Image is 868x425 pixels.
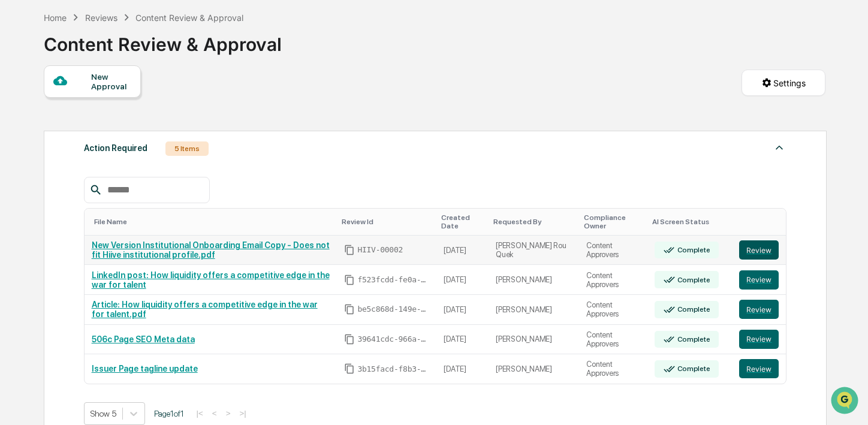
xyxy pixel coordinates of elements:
[92,334,195,344] a: 506c Page SEO Meta data
[489,265,579,295] td: [PERSON_NAME]
[7,146,82,168] a: 🖐️Preclearance
[342,218,432,226] div: Toggle SortBy
[94,218,333,226] div: Toggle SortBy
[12,25,218,44] p: How can we help?
[441,213,484,230] div: Toggle SortBy
[652,218,727,226] div: Toggle SortBy
[675,246,710,254] div: Complete
[85,203,145,212] a: Powered byPylon
[344,363,355,374] span: Copy Id
[92,240,330,260] a: New Version Institutional Onboarding Email Copy - Does not fit Hiive institutional profile.pdf
[99,151,149,163] span: Attestations
[675,305,710,314] div: Complete
[489,354,579,384] td: [PERSON_NAME]
[436,295,489,325] td: [DATE]
[489,295,579,325] td: [PERSON_NAME]
[193,408,207,418] button: |<
[493,218,574,226] div: Toggle SortBy
[579,265,647,295] td: Content Approvers
[436,354,489,384] td: [DATE]
[41,92,197,104] div: Start new chat
[742,218,781,226] div: Toggle SortBy
[12,175,22,185] div: 🔎
[209,408,221,418] button: <
[92,364,198,373] a: Issuer Page tagline update
[436,325,489,355] td: [DATE]
[357,275,429,285] span: f523fcdd-fe0a-4d70-aff0-2c119d2ece14
[830,385,862,418] iframe: Open customer support
[41,104,152,113] div: We're available if you need us!
[24,174,76,186] span: Data Lookup
[204,95,218,110] button: Start new chat
[579,325,647,355] td: Content Approvers
[24,151,77,163] span: Preclearance
[12,152,22,162] div: 🖐️
[165,141,209,156] div: 5 Items
[12,92,34,113] img: 1746055101610-c473b297-6a78-478c-a979-82029cc54cd1
[91,72,131,91] div: New Approval
[742,70,825,96] button: Settings
[85,13,117,23] div: Reviews
[675,335,710,343] div: Complete
[84,140,147,156] div: Action Required
[344,245,355,255] span: Copy Id
[739,359,779,378] button: Review
[222,408,234,418] button: >
[739,330,779,349] button: Review
[436,236,489,266] td: [DATE]
[357,245,403,255] span: HIIV-00002
[584,213,643,230] div: Toggle SortBy
[357,305,429,314] span: be5c868d-149e-41fc-8b65-a09ade436db6
[739,300,779,319] button: Review
[236,408,249,418] button: >|
[739,270,779,290] button: Review
[675,364,710,373] div: Complete
[357,364,429,374] span: 3b15facd-f8b3-477c-80ee-d7a648742bf4
[44,24,282,55] div: Content Review & Approval
[739,240,779,260] button: Review
[489,325,579,355] td: [PERSON_NAME]
[344,275,355,285] span: Copy Id
[344,304,355,315] span: Copy Id
[7,169,80,191] a: 🔎Data Lookup
[579,354,647,384] td: Content Approvers
[436,265,489,295] td: [DATE]
[489,236,579,266] td: [PERSON_NAME] Rou Quek
[87,152,97,162] div: 🗄️
[119,203,145,212] span: Pylon
[154,409,184,418] span: Page 1 of 1
[579,236,647,266] td: Content Approvers
[772,140,786,155] img: caret
[82,146,153,168] a: 🗄️Attestations
[357,334,429,344] span: 39641cdc-966a-4e65-879f-2a6a777944d8
[579,295,647,325] td: Content Approvers
[44,13,67,23] div: Home
[92,270,330,290] a: LinkedIn post: How liquidity offers a competitive edge in the war for talent
[675,276,710,284] div: Complete
[92,300,318,319] a: Article: How liquidity offers a competitive edge in the war for talent.pdf
[344,334,355,345] span: Copy Id
[135,13,243,23] div: Content Review & Approval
